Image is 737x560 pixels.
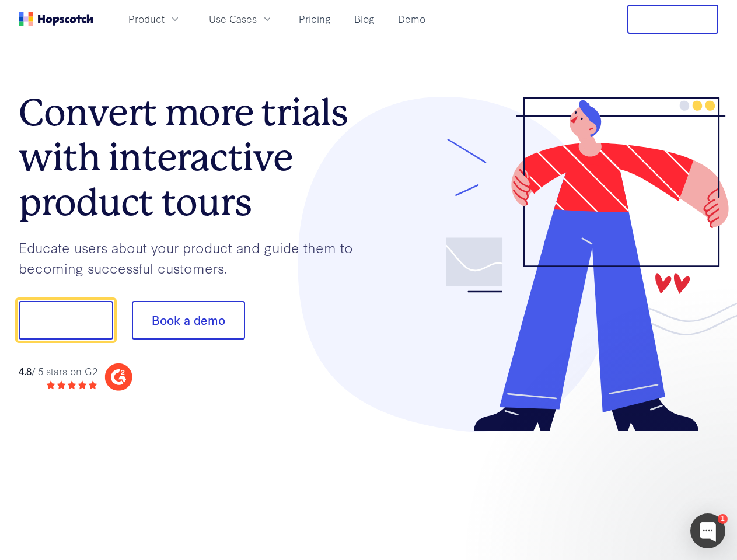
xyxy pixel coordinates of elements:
div: / 5 stars on G2 [19,364,97,379]
button: Book a demo [132,301,245,339]
button: Show me! [19,301,113,339]
h1: Convert more trials with interactive product tours [19,90,369,225]
button: Use Cases [202,9,280,29]
a: Demo [393,9,430,29]
div: 1 [718,514,728,524]
a: Blog [350,9,379,29]
strong: 4.8 [19,364,32,377]
a: Pricing [294,9,336,29]
span: Product [128,12,165,26]
button: Free Trial [627,5,718,34]
span: Use Cases [209,12,257,26]
a: Home [19,12,93,26]
button: Product [121,9,188,29]
p: Educate users about your product and guide them to becoming successful customers. [19,237,369,278]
